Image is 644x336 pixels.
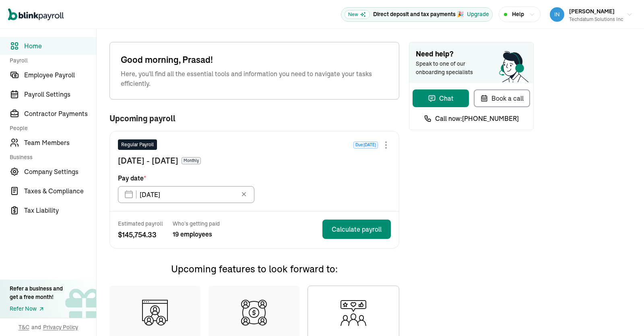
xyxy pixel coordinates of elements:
[10,305,63,313] a: Refer Now
[353,141,378,149] span: Due [DATE]
[428,93,454,103] div: Chat
[10,284,63,301] div: Refer a business and get a free month!
[118,173,146,183] span: Pay date
[24,89,96,99] span: Payroll Settings
[474,89,530,107] button: Book a call
[118,220,163,228] span: Estimated payroll
[171,263,338,275] span: Upcoming features to look forward to:
[547,4,636,25] button: [PERSON_NAME]Techdatum Solutions Inc
[413,89,469,107] button: Chat
[24,70,96,80] span: Employee Payroll
[322,220,391,239] button: Calculate payroll
[121,141,154,148] span: Regular Payroll
[24,205,96,215] span: Tax Liability
[109,114,175,123] span: Upcoming payroll
[345,10,370,19] span: New
[569,16,623,23] div: Techdatum Solutions Inc
[24,186,96,196] span: Taxes & Compliance
[24,41,96,51] span: Home
[43,323,78,331] span: Privacy Policy
[118,186,254,203] input: XX/XX/XX
[467,10,489,19] button: Upgrade
[373,10,464,19] p: Direct deposit and tax payments 🎉
[10,124,91,132] span: People
[512,10,524,19] span: Help
[435,114,519,123] span: Call now: [PHONE_NUMBER]
[499,6,541,22] button: Help
[416,49,527,60] span: Need help?
[173,229,220,239] span: 19 employees
[510,249,644,336] iframe: Chat Widget
[24,167,96,176] span: Company Settings
[19,323,29,331] span: T&C
[173,220,220,228] span: Who’s getting paid
[121,69,388,88] span: Here, you'll find all the essential tools and information you need to navigate your tasks efficie...
[8,3,64,26] nav: Global
[24,109,96,118] span: Contractor Payments
[10,153,91,161] span: Business
[10,56,91,64] span: Payroll
[118,155,178,167] span: [DATE] - [DATE]
[118,229,163,240] span: $ 145,754.33
[416,60,484,77] span: Speak to one of our onboarding specialists
[480,93,524,103] div: Book a call
[121,53,388,66] span: Good morning, Prasad!
[24,138,96,147] span: Team Members
[182,157,201,164] span: Monthly
[569,8,615,15] span: [PERSON_NAME]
